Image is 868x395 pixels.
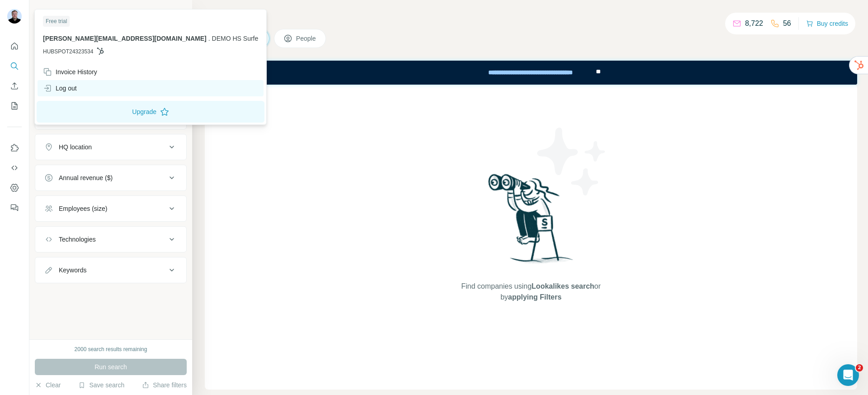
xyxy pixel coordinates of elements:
div: New search [35,8,63,16]
button: Enrich CSV [7,78,22,94]
button: HQ location [35,136,186,158]
div: Technologies [59,235,96,244]
span: 2 [856,364,863,371]
p: 8,722 [745,18,763,29]
div: 2000 search results remaining [75,345,147,353]
h4: Search [205,11,857,24]
div: Free trial [43,16,70,27]
iframe: Banner [205,61,857,85]
button: Use Surfe on LinkedIn [7,140,22,156]
div: HQ location [59,143,92,152]
button: Keywords [35,259,186,281]
button: Search [7,58,22,74]
button: Quick start [7,38,22,54]
div: Keywords [59,266,86,275]
span: DEMO HS Surfe [212,35,259,42]
button: Dashboard [7,180,22,196]
div: Log out [43,84,77,93]
button: Hide [157,5,192,19]
button: Feedback [7,200,22,216]
button: Technologies [35,228,186,250]
span: People [296,34,317,43]
button: Annual revenue ($) [35,167,186,189]
img: Surfe Illustration - Stars [531,121,613,202]
button: Save search [78,381,124,390]
span: [PERSON_NAME][EMAIL_ADDRESS][DOMAIN_NAME] [43,35,207,42]
span: HUBSPOT24323534 [43,48,93,56]
button: Employees (size) [35,198,186,219]
div: Employees (size) [59,204,107,213]
button: Buy credits [806,17,848,30]
button: Use Surfe API [7,160,22,176]
img: Surfe Illustration - Woman searching with binoculars [484,171,578,272]
button: Clear [35,381,61,390]
button: Upgrade [37,101,264,123]
p: 56 [783,18,791,29]
span: . [208,35,210,42]
span: Lookalikes search [532,282,594,290]
button: My lists [7,98,22,114]
button: Share filters [142,381,187,390]
div: Invoice History [43,67,97,76]
span: Find companies using or by [458,281,603,303]
iframe: Intercom live chat [837,364,859,386]
div: Annual revenue ($) [59,173,113,182]
img: Avatar [7,9,22,24]
span: applying Filters [508,293,561,301]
